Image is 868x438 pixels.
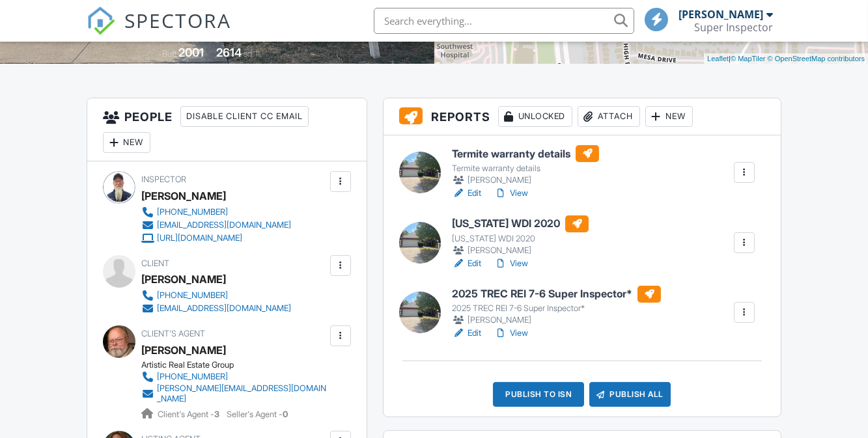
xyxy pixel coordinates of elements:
[694,21,773,34] div: Super Inspector
[493,382,584,407] div: Publish to ISN
[452,327,481,340] a: Edit
[452,244,589,257] div: [PERSON_NAME]
[704,53,868,64] div: |
[158,409,221,419] span: Client's Agent -
[452,234,589,244] div: [US_STATE] WDI 2020
[731,55,766,62] a: © MapTiler
[141,302,291,315] a: [EMAIL_ADDRESS][DOMAIN_NAME]
[578,106,640,127] div: Attach
[452,215,589,232] h6: [US_STATE] WDI 2020
[494,187,528,200] a: View
[216,46,242,59] div: 2614
[452,174,599,187] div: [PERSON_NAME]
[141,219,291,232] a: [EMAIL_ADDRESS][DOMAIN_NAME]
[494,257,528,270] a: View
[283,409,288,419] strong: 0
[141,174,186,184] span: Inspector
[452,314,661,327] div: [PERSON_NAME]
[141,206,291,219] a: [PHONE_NUMBER]
[452,145,599,162] h6: Termite warranty details
[214,409,219,419] strong: 3
[87,98,366,161] h3: People
[452,286,661,303] h6: 2025 TREC REI 7-6 Super Inspector*
[589,382,671,407] div: Publish All
[141,329,205,338] span: Client's Agent
[707,55,729,62] a: Leaflet
[494,327,528,340] a: View
[768,55,865,62] a: © OpenStreetMap contributors
[498,106,572,127] div: Unlocked
[374,8,634,34] input: Search everything...
[157,303,291,314] div: [EMAIL_ADDRESS][DOMAIN_NAME]
[679,8,763,21] div: [PERSON_NAME]
[452,286,661,327] a: 2025 TREC REI 7-6 Super Inspector* 2025 TREC REI 7-6 Super Inspector* [PERSON_NAME]
[227,409,288,419] span: Seller's Agent -
[452,145,599,187] a: Termite warranty details Termite warranty details [PERSON_NAME]
[157,383,326,404] div: [PERSON_NAME][EMAIL_ADDRESS][DOMAIN_NAME]
[141,232,291,245] a: [URL][DOMAIN_NAME]
[384,98,781,135] h3: Reports
[244,49,262,59] span: sq. ft.
[141,186,226,206] div: [PERSON_NAME]
[141,360,337,370] div: Artistic Real Estate Group
[157,207,228,217] div: [PHONE_NUMBER]
[162,49,176,59] span: Built
[141,383,326,404] a: [PERSON_NAME][EMAIL_ADDRESS][DOMAIN_NAME]
[141,370,326,383] a: [PHONE_NUMBER]
[157,233,242,243] div: [URL][DOMAIN_NAME]
[141,258,169,268] span: Client
[157,372,228,382] div: [PHONE_NUMBER]
[452,257,481,270] a: Edit
[141,340,226,360] div: [PERSON_NAME]
[103,132,150,153] div: New
[87,7,115,35] img: The Best Home Inspection Software - Spectora
[452,163,599,174] div: Termite warranty details
[452,215,589,257] a: [US_STATE] WDI 2020 [US_STATE] WDI 2020 [PERSON_NAME]
[452,187,481,200] a: Edit
[141,269,226,289] div: [PERSON_NAME]
[124,7,231,34] span: SPECTORA
[645,106,693,127] div: New
[157,290,228,301] div: [PHONE_NUMBER]
[87,18,231,45] a: SPECTORA
[180,106,309,127] div: Disable Client CC Email
[178,46,204,59] div: 2001
[157,220,291,230] div: [EMAIL_ADDRESS][DOMAIN_NAME]
[452,303,661,314] div: 2025 TREC REI 7-6 Super Inspector*
[141,289,291,302] a: [PHONE_NUMBER]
